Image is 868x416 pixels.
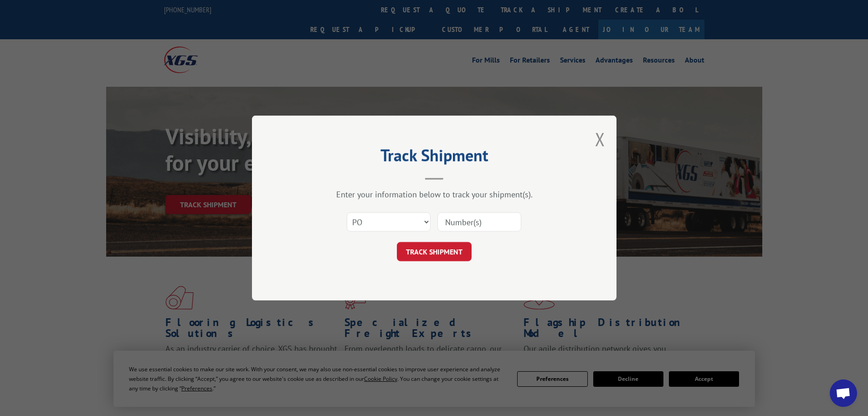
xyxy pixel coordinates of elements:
button: TRACK SHIPMENT [397,242,472,261]
div: Open chat [830,379,857,407]
input: Number(s) [437,212,521,232]
button: Close modal [595,127,605,151]
div: Enter your information below to track your shipment(s). [298,189,571,200]
h2: Track Shipment [298,149,571,166]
